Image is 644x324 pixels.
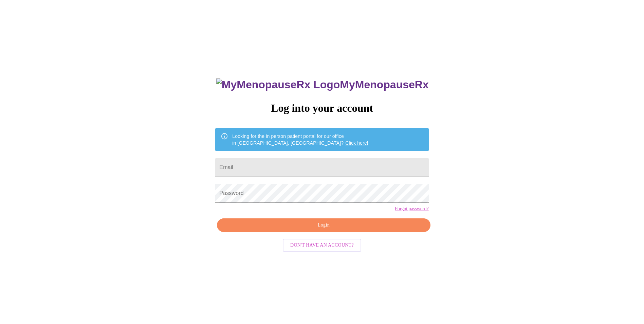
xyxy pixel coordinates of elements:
span: Don't have an account? [290,241,354,250]
button: Don't have an account? [283,239,361,252]
span: Login [225,221,422,230]
h3: Log into your account [215,102,428,114]
a: Don't have an account? [281,242,363,248]
h3: MyMenopauseRx [216,78,429,91]
div: Looking for the in person patient portal for our office in [GEOGRAPHIC_DATA], [GEOGRAPHIC_DATA]? [232,130,368,149]
img: MyMenopauseRx Logo [216,78,340,91]
a: Click here! [345,140,368,146]
a: Forgot password? [395,206,429,212]
button: Login [217,218,430,232]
